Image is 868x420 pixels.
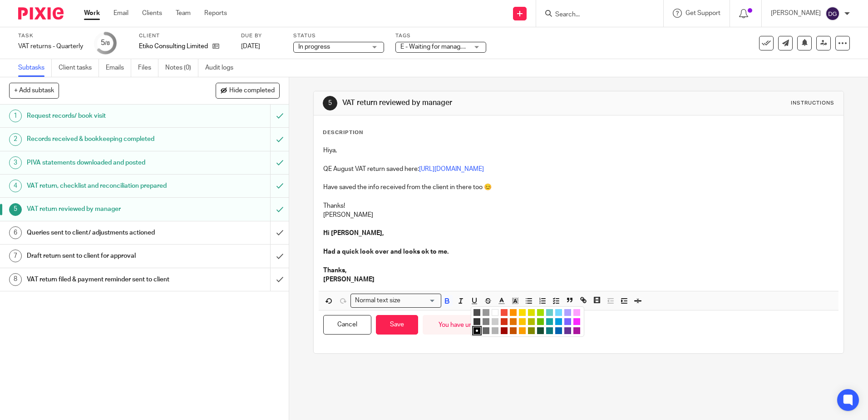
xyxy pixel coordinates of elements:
p: [PERSON_NAME] [771,9,821,18]
a: Email [113,9,128,18]
a: Emails [106,59,131,77]
li: color:#808900 [528,327,535,334]
li: color:#A4DD00 [537,309,544,316]
li: color:#73D8FF [555,309,562,316]
p: Description [323,129,363,136]
p: Etiko Consulting Limited [139,42,208,51]
p: [PERSON_NAME] [323,210,833,220]
label: Status [293,32,384,40]
li: color:#666666 [483,327,489,334]
div: 1 [9,110,22,122]
strong: [PERSON_NAME] [323,276,375,283]
li: color:#D33115 [501,318,508,325]
li: color:#FCC400 [519,318,526,325]
span: E - Waiting for manager review/approval [400,44,512,50]
div: 2 [9,133,22,146]
img: svg%3E [825,6,840,21]
h1: PIVA statements downloaded and posted [27,156,183,170]
h1: Draft return sent to client for approval [27,249,183,263]
p: Have saved the info received from the client in there too 😊 [323,183,833,192]
span: In progress [298,44,330,50]
p: Thanks! [323,201,833,210]
small: /8 [105,41,110,46]
li: color:#4D4D4D [473,309,480,316]
h1: Records received & bookkeeping completed [27,132,183,146]
input: Search [554,11,636,19]
div: 5 [9,203,22,216]
li: color:#16A5A5 [546,318,553,325]
a: Team [176,9,191,18]
a: [URL][DOMAIN_NAME] [419,166,484,172]
div: Compact color picker [471,306,584,337]
li: color:#999999 [483,309,489,316]
li: color:#FFFFFF [492,309,498,316]
li: color:#7B64FF [564,318,571,325]
span: Normal text size [353,296,402,305]
li: color:#FA28FF [573,318,580,325]
div: 7 [9,250,22,262]
img: Pixie [18,7,64,20]
label: Task [18,32,83,40]
div: VAT returns - Quarterly [18,42,83,51]
li: color:#FB9E00 [519,327,526,334]
a: Audit logs [205,59,240,77]
div: 3 [9,156,22,169]
h1: VAT return reviewed by manager [342,98,598,108]
strong: Hi [PERSON_NAME], [323,230,384,236]
li: color:#68CCCA [546,309,553,316]
div: 5 [323,96,337,110]
div: 5 [101,38,110,48]
h1: VAT return reviewed by manager [27,202,183,216]
p: QE August VAT return saved here: [323,165,833,174]
h1: VAT return, checklist and reconciliation prepared [27,179,183,193]
span: Hide completed [229,87,275,95]
li: color:#0C797D [546,327,553,334]
li: color:#AB149E [573,327,580,334]
li: color:#E27300 [510,318,517,325]
div: 4 [9,180,22,192]
a: Work [84,9,100,18]
li: color:#C45100 [510,327,517,334]
p: Hiya, [323,146,833,155]
li: color:#0062B1 [555,327,562,334]
div: You have unsaved changes [423,315,531,335]
li: color:#9F0500 [501,327,508,334]
input: Search for option [403,296,436,305]
span: Get Support [686,10,720,16]
li: color:#653294 [564,327,571,334]
a: Notes (0) [165,59,198,77]
strong: Had a quick look over and looks ok to me. [323,249,449,255]
li: color:#B3B3B3 [492,327,498,334]
a: Files [138,59,158,77]
button: Save [376,315,418,335]
label: Client [139,32,230,40]
div: Instructions [791,100,834,107]
li: color:#68BC00 [537,318,544,325]
a: Client tasks [59,59,99,77]
a: Subtasks [18,59,52,77]
label: Tags [395,32,486,40]
div: Search for option [350,294,441,308]
li: color:#DBDF00 [528,309,535,316]
li: color:#AEA1FF [564,309,571,316]
strong: Thanks, [323,267,346,274]
li: color:#194D33 [537,327,544,334]
li: color:#CCCCCC [492,318,498,325]
li: color:#B0BC00 [528,318,535,325]
li: color:#FE9200 [510,309,517,316]
li: color:#009CE0 [555,318,562,325]
div: 8 [9,273,22,286]
h1: VAT return filed & payment reminder sent to client [27,273,183,286]
li: color:#FDA1FF [573,309,580,316]
button: Cancel [323,315,371,335]
li: color:#FCDC00 [519,309,526,316]
a: Reports [204,9,227,18]
button: + Add subtask [9,83,59,98]
span: [DATE] [241,43,260,50]
div: 6 [9,226,22,239]
li: color:#F44E3B [501,309,508,316]
li: color:#333333 [473,318,480,325]
button: Hide completed [216,83,280,98]
li: color:#000000 [473,327,480,334]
